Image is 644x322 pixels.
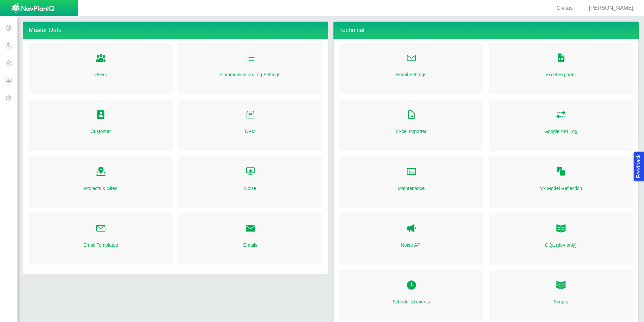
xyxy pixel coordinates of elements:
div: Folder Open Icon Scheduled events [339,270,483,321]
a: Folder Open Icon [96,108,106,123]
a: Folder Open Icon [556,108,566,123]
a: Google API Log [544,128,577,135]
div: Folder Open Icon Communication Log Settings [178,43,322,94]
a: Folder Open Icon [406,164,417,179]
a: Email Settings [396,71,426,78]
a: Noise API [406,221,417,236]
div: Folder Open Icon Email Templates [29,213,173,265]
div: Folder Open Icon Excel Importer [339,100,483,151]
h4: Technical [333,22,639,39]
a: Folder Open Icon [96,164,106,179]
div: Folder Open Icon Projects & Sites [29,156,173,208]
div: Folder Open Icon Google API Log [489,100,633,151]
a: Noise API [401,242,421,248]
div: Noise API Noise API [339,213,483,265]
a: Folder Open Icon [96,51,106,66]
a: Excel Importer [396,128,426,135]
a: Maintenance [398,185,425,192]
a: Scheduled events [392,298,430,305]
div: Folder Open Icon Scripts [489,270,633,321]
a: OQL (dev only) [545,242,577,248]
a: OQL [556,221,566,236]
span: [PERSON_NAME] [589,5,633,11]
a: Folder Open Icon [556,164,566,179]
a: Folder Open Icon [406,278,417,293]
div: Folder Open Icon Users [29,43,173,94]
div: Folder Open Icon Emails [178,213,322,265]
a: Folder Open Icon [406,51,417,66]
a: Customer [91,128,111,135]
h4: Master Data [23,22,328,39]
a: Folder Open Icon [96,221,106,236]
a: Projects & Sites [84,185,118,192]
a: Communication Log Settings [220,71,281,78]
a: Email Templates [84,242,118,248]
a: Excel Exporter [545,71,576,78]
div: Folder Open Icon CRM [178,100,322,151]
a: Folder Open Icon [556,278,566,293]
div: Folder Open Icon Noise [178,156,322,208]
div: [PERSON_NAME] [581,4,636,12]
a: Folder Open Icon [556,51,566,66]
a: Emails [243,242,257,248]
div: Folder Open Icon Excel Exporter [489,43,633,94]
button: Feedback [634,152,644,181]
span: Civitas [556,5,573,11]
a: Folder Open Icon [245,221,256,236]
img: UrbanGroupSolutionsTheme$USG_Images$logo.png [11,3,55,14]
a: Users [95,71,107,78]
div: Folder Open Icon Mx Model Reflection [489,156,633,208]
div: Folder Open Icon Customer [29,100,173,151]
div: Folder Open Icon Email Settings [339,43,483,94]
a: Folder Open Icon [245,51,256,66]
a: Folder Open Icon [406,108,417,123]
div: OQL OQL (dev only) [489,213,633,265]
a: CRM [245,128,256,135]
a: Scripts [554,298,568,305]
div: Folder Open Icon Maintenance [339,156,483,208]
a: Folder Open Icon [245,108,256,123]
a: Folder Open Icon [245,164,256,179]
a: Noise [244,185,256,192]
a: Mx Model Reflection [540,185,582,192]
